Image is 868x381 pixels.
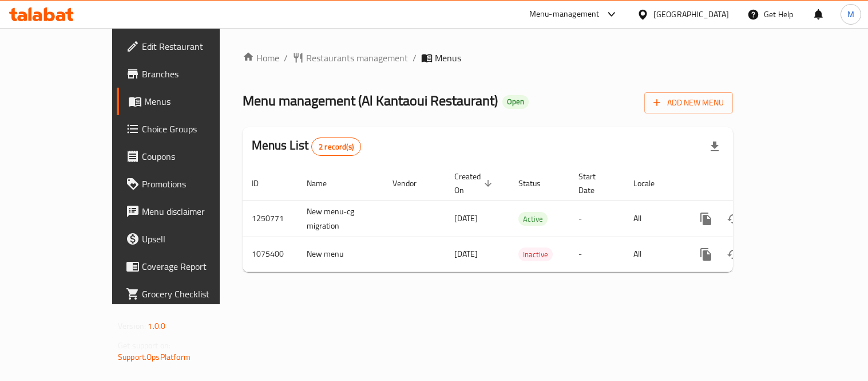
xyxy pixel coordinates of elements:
[292,51,408,65] a: Restaurants management
[435,51,461,65] span: Menus
[284,51,288,65] li: /
[243,88,498,113] span: Menu management ( Al Kantaoui Restaurant )
[847,8,854,21] span: M
[624,237,683,272] td: All
[644,92,733,113] button: Add New Menu
[117,143,257,170] a: Coupons
[518,248,553,261] div: Inactive
[117,88,257,115] a: Menus
[252,137,361,156] h2: Menus List
[142,287,248,301] span: Grocery Checklist
[633,176,669,190] span: Locale
[252,176,274,190] span: ID
[243,51,279,65] a: Home
[117,198,257,225] a: Menu disclaimer
[243,201,298,237] td: 1250771
[144,95,248,108] span: Menus
[720,241,747,268] button: Change Status
[653,8,729,21] div: [GEOGRAPHIC_DATA]
[142,40,248,53] span: Edit Restaurant
[311,138,361,156] div: Total records count
[518,176,556,190] span: Status
[148,319,165,333] span: 1.0.0
[454,170,496,197] span: Created On
[692,241,720,268] button: more
[117,115,257,143] a: Choice Groups
[117,33,257,60] a: Edit Restaurant
[118,319,146,333] span: Version:
[393,176,431,190] span: Vendor
[454,211,478,226] span: [DATE]
[312,142,360,152] span: 2 record(s)
[502,95,529,109] div: Open
[298,201,383,237] td: New menu-cg migration
[569,237,624,272] td: -
[653,96,724,110] span: Add New Menu
[142,205,248,218] span: Menu disclaimer
[142,177,248,191] span: Promotions
[518,212,548,226] div: Active
[142,150,248,163] span: Coupons
[117,253,257,280] a: Coverage Report
[117,280,257,308] a: Grocery Checklist
[117,170,257,198] a: Promotions
[683,166,811,201] th: Actions
[118,338,171,353] span: Get support on:
[518,248,553,261] span: Inactive
[243,51,733,65] nav: breadcrumb
[307,176,342,190] span: Name
[529,7,600,21] div: Menu-management
[306,51,408,65] span: Restaurants management
[117,60,257,88] a: Branches
[413,51,417,65] li: /
[142,232,248,246] span: Upsell
[578,170,611,197] span: Start Date
[720,205,747,233] button: Change Status
[502,97,529,107] span: Open
[142,260,248,273] span: Coverage Report
[142,67,248,81] span: Branches
[243,166,811,272] table: enhanced table
[118,349,191,364] a: Support.OpsPlatform
[518,213,548,226] span: Active
[692,205,720,233] button: more
[243,237,298,272] td: 1075400
[454,246,478,261] span: [DATE]
[701,133,728,160] div: Export file
[117,225,257,253] a: Upsell
[298,237,383,272] td: New menu
[142,122,248,136] span: Choice Groups
[569,201,624,237] td: -
[624,201,683,237] td: All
